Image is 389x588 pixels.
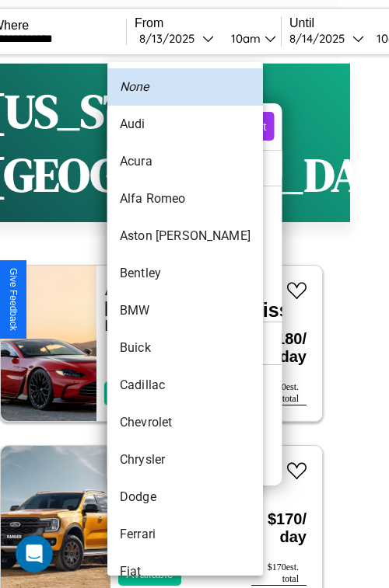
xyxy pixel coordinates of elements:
[107,441,263,478] li: Chrysler
[107,255,263,292] li: Bentley
[107,292,263,329] li: BMW
[16,535,53,572] iframe: Intercom live chat
[107,217,263,255] li: Aston [PERSON_NAME]
[107,516,263,553] li: Ferrari
[107,106,263,143] li: Audi
[107,143,263,180] li: Acura
[107,367,263,404] li: Cadillac
[120,78,149,96] em: None
[107,404,263,441] li: Chevrolet
[107,180,263,217] li: Alfa Romeo
[107,478,263,516] li: Dodge
[8,268,19,331] div: Give Feedback
[107,329,263,367] li: Buick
